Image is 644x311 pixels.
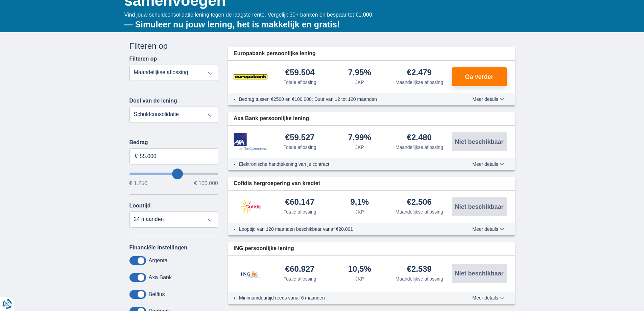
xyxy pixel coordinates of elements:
[129,173,218,175] input: wantToBorrow
[467,226,509,232] button: Meer details
[472,162,504,166] span: Meer details
[285,68,315,77] div: €59.504
[149,258,168,264] label: Argenta
[239,294,448,301] li: Minimumduurtijd reeds vanaf 6 maanden
[407,68,432,77] div: €2.479
[472,97,504,102] span: Meer details
[355,79,364,86] div: JKP
[129,181,147,186] span: € 1.250
[285,133,315,142] div: €59.527
[407,133,432,142] div: €2.480
[472,227,504,231] span: Meer details
[455,204,503,210] span: Niet beschikbaar
[194,181,218,186] span: € 100.000
[234,262,267,285] img: product.pl.alt ING
[239,226,448,232] li: Looptijd van 120 maanden beschikbaar vanaf €20.001
[284,79,316,86] div: Totale aflossing
[149,274,172,281] label: Axa Bank
[129,245,188,251] label: Financiële instellingen
[285,265,315,274] div: €60.927
[467,161,509,167] button: Meer details
[355,144,364,151] div: JKP
[234,50,316,58] span: Europabank persoonlijke lening
[129,139,218,146] label: Bedrag
[124,20,340,29] b: — Simuleer nu jouw lening, het is makkelijk en gratis!
[350,198,369,207] div: 9,1%
[124,11,515,30] div: Vind jouw schuldconsolidatie lening tegen de laagste rente. Vergelijk 30+ banken en bespaar tot €...
[407,198,432,207] div: €2.506
[465,74,493,80] span: Ga verder
[452,197,507,216] button: Niet beschikbaar
[234,133,267,151] img: product.pl.alt Axa Bank
[396,208,443,215] div: Maandelijkse aflossing
[284,144,316,151] div: Totale aflossing
[129,98,177,104] label: Doel van de lening
[348,265,371,274] div: 10,5%
[396,275,443,282] div: Maandelijkse aflossing
[239,96,448,103] li: Bedrag tussen €2500 en €100.000; Duur van 12 tot 120 maanden
[239,161,448,168] li: Elektronische handtekening van je contract
[467,96,509,102] button: Meer details
[234,180,320,187] span: Cofidis hergroepering van krediet
[472,295,504,300] span: Meer details
[348,133,371,142] div: 7,99%
[467,295,509,301] button: Meer details
[455,139,503,145] span: Niet beschikbaar
[355,275,364,282] div: JKP
[234,245,294,252] span: ING persoonlijke lening
[135,152,138,160] span: €
[285,198,315,207] div: €60.147
[234,115,309,123] span: Axa Bank persoonlijke lening
[452,132,507,151] button: Niet beschikbaar
[455,270,503,276] span: Niet beschikbaar
[355,208,364,215] div: JKP
[149,291,165,297] label: Belfius
[396,79,443,86] div: Maandelijkse aflossing
[452,264,507,283] button: Niet beschikbaar
[234,68,267,85] img: product.pl.alt Europabank
[129,203,151,209] label: Looptijd
[129,40,218,52] div: Filteren op
[396,144,443,151] div: Maandelijkse aflossing
[284,208,316,215] div: Totale aflossing
[348,68,371,77] div: 7,95%
[407,265,432,274] div: €2.539
[284,275,316,282] div: Totale aflossing
[452,67,507,86] button: Ga verder
[234,198,267,215] img: product.pl.alt Cofidis
[129,56,157,62] label: Filteren op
